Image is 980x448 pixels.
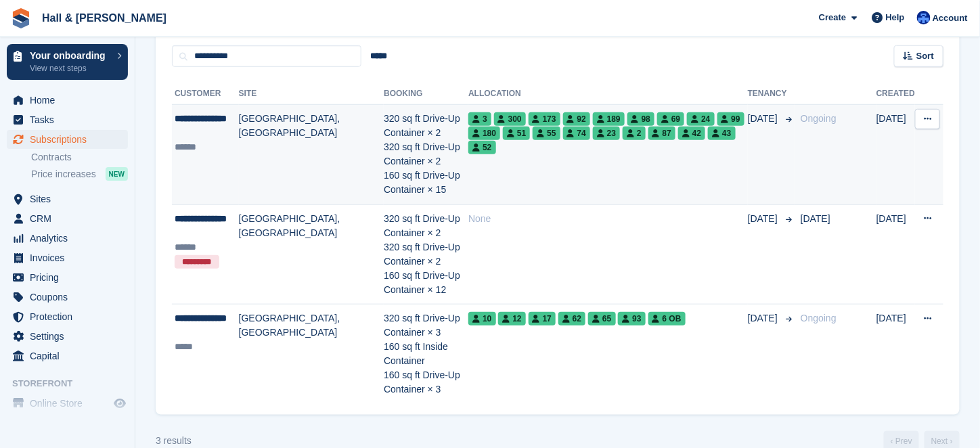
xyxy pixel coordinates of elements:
td: 320 sq ft Drive-Up Container × 2 320 sq ft Drive-Up Container × 2 160 sq ft Drive-Up Container × 15 [384,105,468,205]
th: Booking [384,83,468,105]
span: 74 [563,127,590,140]
span: Sites [30,189,111,208]
span: Create [819,11,846,24]
a: Contracts [31,151,128,164]
a: Price increases NEW [31,166,128,181]
span: 12 [498,312,525,326]
span: 51 [503,127,530,140]
span: 173 [529,112,560,126]
a: menu [7,130,128,149]
span: Account [933,12,968,25]
span: CRM [30,209,111,228]
span: 17 [529,312,556,326]
span: 62 [558,312,585,326]
img: stora-icon-8386f47178a22dfd0bd8f6a31ec36ba5ce8667c1dd55bd0f319d3a0aa187defe.svg [11,8,31,28]
span: [DATE] [748,112,780,126]
td: [DATE] [876,305,915,404]
span: 10 [468,312,495,326]
a: Preview store [112,395,128,411]
span: 2 [623,127,646,140]
span: 99 [717,112,744,126]
span: [DATE] [748,311,780,326]
div: None [468,212,748,226]
span: Help [886,11,905,24]
span: 23 [593,127,620,140]
a: menu [7,327,128,346]
td: 320 sq ft Drive-Up Container × 2 320 sq ft Drive-Up Container × 2 160 sq ft Drive-Up Container × 12 [384,204,468,305]
a: Your onboarding View next steps [7,44,128,80]
th: Site [239,83,384,105]
span: 92 [563,112,590,126]
span: Pricing [30,268,111,287]
span: 55 [533,127,560,140]
td: [GEOGRAPHIC_DATA], [GEOGRAPHIC_DATA] [239,204,384,305]
td: [GEOGRAPHIC_DATA], [GEOGRAPHIC_DATA] [239,105,384,205]
a: menu [7,307,128,326]
th: Allocation [468,83,748,105]
span: 69 [657,112,684,126]
td: [DATE] [876,105,915,205]
a: menu [7,248,128,267]
td: 320 sq ft Drive-Up Container × 3 160 sq ft Inside Container 160 sq ft Drive-Up Container × 3 [384,305,468,404]
span: Home [30,91,111,110]
th: Created [876,83,915,105]
a: menu [7,268,128,287]
th: Tenancy [748,83,795,105]
a: menu [7,209,128,228]
a: menu [7,229,128,248]
span: Protection [30,307,111,326]
a: menu [7,110,128,129]
span: Coupons [30,288,111,307]
span: 52 [468,141,495,154]
span: Settings [30,327,111,346]
p: Your onboarding [30,51,110,60]
a: menu [7,346,128,365]
span: Subscriptions [30,130,111,149]
span: 65 [588,312,615,326]
img: Claire Banham [917,11,931,24]
span: 87 [648,127,675,140]
span: 42 [678,127,705,140]
span: 3 [468,112,491,126]
span: Ongoing [801,113,837,124]
span: Ongoing [801,313,837,323]
a: menu [7,189,128,208]
span: 93 [618,312,645,326]
span: 300 [494,112,526,126]
span: [DATE] [801,213,830,224]
a: menu [7,288,128,307]
div: NEW [106,167,128,181]
span: Tasks [30,110,111,129]
span: 43 [708,127,735,140]
span: [DATE] [748,212,780,226]
span: 6 OB [648,312,686,326]
p: View next steps [30,62,110,74]
span: 98 [627,112,654,126]
td: [DATE] [876,204,915,305]
span: 24 [687,112,714,126]
span: Sort [916,49,934,63]
a: menu [7,394,128,413]
td: [GEOGRAPHIC_DATA], [GEOGRAPHIC_DATA] [239,305,384,404]
a: menu [7,91,128,110]
span: Invoices [30,248,111,267]
div: 3 results [156,434,192,448]
span: Capital [30,346,111,365]
span: Storefront [12,377,135,390]
span: 189 [593,112,625,126]
th: Customer [172,83,239,105]
span: 180 [468,127,500,140]
span: Price increases [31,168,96,181]
span: Online Store [30,394,111,413]
span: Analytics [30,229,111,248]
a: Hall & [PERSON_NAME] [37,7,172,29]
